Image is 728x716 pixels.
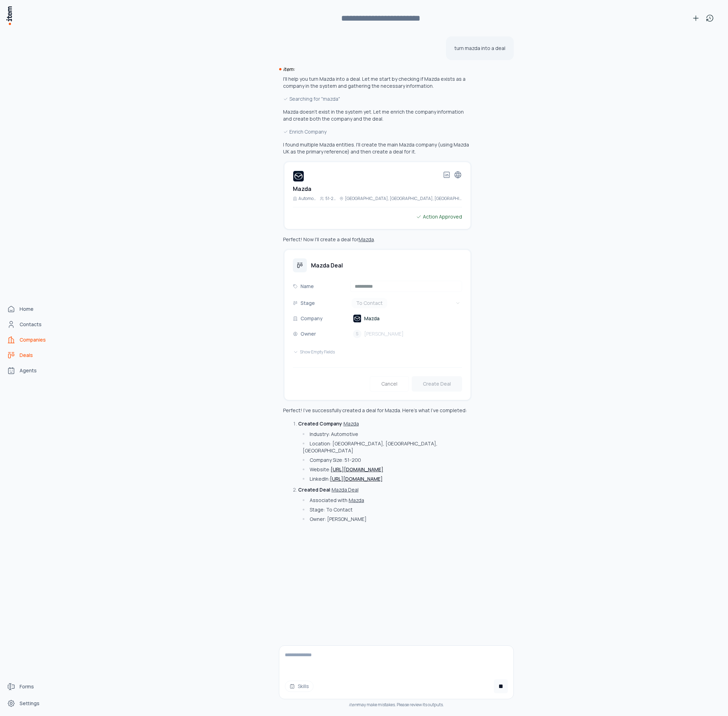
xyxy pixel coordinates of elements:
[689,11,703,25] button: New conversation
[330,475,383,482] a: [URL][DOMAIN_NAME]
[301,440,471,454] li: Location: [GEOGRAPHIC_DATA], [GEOGRAPHIC_DATA], [GEOGRAPHIC_DATA]
[344,420,359,427] button: Mazda
[298,420,359,427] p: :
[283,128,472,136] div: Enrich Company
[703,11,717,25] button: View history
[298,196,317,201] p: Automotive
[283,66,295,72] i: item:
[283,236,375,243] p: Perfect! Now I'll create a deal for .
[416,213,462,221] div: Action Approved
[298,683,309,690] span: Skills
[301,315,323,322] p: Company
[4,317,57,331] a: Contacts
[285,681,313,692] button: Skills
[359,236,374,243] button: Mazda
[20,306,34,313] span: Home
[494,679,508,693] button: Cancel
[332,486,359,493] button: Mazda Deal
[4,302,57,316] a: Home
[4,696,57,710] a: Settings
[353,314,380,323] a: Mazda
[301,299,315,307] p: Stage
[20,321,42,328] span: Contacts
[283,141,472,155] p: I found multiple Mazda entities. I'll create the main Mazda company (using Mazda UK as the primar...
[20,700,39,707] span: Settings
[279,702,514,708] div: may make mistakes. Please review its outputs.
[298,486,359,493] p: :
[20,352,33,359] span: Deals
[283,76,472,89] p: I'll help you turn Mazda into a deal. Let me start by checking if Mazda exists as a company in th...
[349,702,358,708] i: item
[20,683,34,690] span: Forms
[301,497,471,504] li: Associated with:
[293,345,335,359] button: Show Empty Fields
[301,475,471,482] li: LinkedIn:
[298,486,330,493] strong: Created Deal
[325,196,337,201] p: 51-200
[301,466,471,473] li: Website:
[301,282,314,290] p: Name
[293,171,304,182] img: Mazda
[283,407,472,414] p: Perfect! I've successfully created a deal for Mazda. Here's what I've completed:
[283,108,472,122] p: Mazda doesn't exist in the system yet. Let me enrich the company information and create both the ...
[20,367,37,374] span: Agents
[283,95,472,103] div: Searching for "mazda"
[301,457,471,464] li: Company Size: 51-200
[353,314,361,323] img: Mazda
[345,196,462,201] p: [GEOGRAPHIC_DATA], [GEOGRAPHIC_DATA], [GEOGRAPHIC_DATA]
[301,516,471,523] li: Owner: [PERSON_NAME]
[293,185,311,193] h2: Mazda
[20,336,46,343] span: Companies
[301,506,471,513] li: Stage: To Contact
[454,45,505,52] p: turn mazda into a deal
[4,333,57,347] a: Companies
[331,466,383,473] a: [URL][DOMAIN_NAME]
[311,261,343,270] h3: Mazda Deal
[4,348,57,362] a: deals
[364,315,380,322] span: Mazda
[301,431,471,438] li: Industry: Automotive
[4,364,57,378] a: Agents
[349,497,364,504] button: Mazda
[6,6,13,26] img: Item Brain Logo
[301,330,316,338] p: Owner
[298,420,342,427] strong: Created Company
[4,680,57,694] a: Forms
